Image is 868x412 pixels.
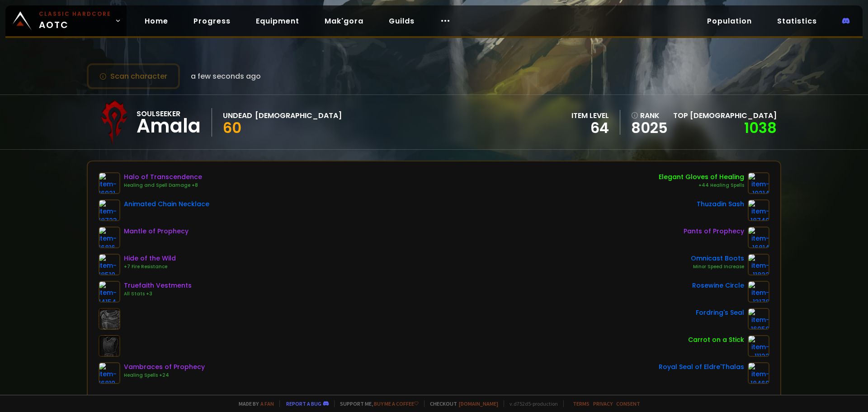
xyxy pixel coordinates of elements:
[39,10,111,18] small: Classic Hardcore
[137,12,175,30] a: Home
[87,63,180,89] button: Scan character
[748,308,769,330] img: item-16058
[124,172,202,182] div: Halo of Transcendence
[748,199,769,221] img: item-18740
[459,400,498,407] a: [DOMAIN_NAME]
[571,110,609,121] div: item level
[124,372,205,379] div: Healing Spells +24
[691,263,744,270] div: Minor Speed Increase
[748,254,769,275] img: item-11822
[748,335,769,357] img: item-11122
[631,121,668,135] a: 8025
[124,263,176,270] div: +7 Fire Resistance
[688,335,744,345] div: Carrot on a Stick
[692,281,744,290] div: Rosewine Circle
[99,362,120,384] img: item-16819
[744,118,777,138] a: 1038
[700,12,759,30] a: Population
[659,182,744,189] div: +44 Healing Spells
[631,110,668,121] div: rank
[124,199,209,209] div: Animated Chain Necklace
[191,71,261,82] span: a few seconds ago
[124,290,192,298] div: All Stats +3
[770,12,824,30] a: Statistics
[696,308,744,317] div: Fordring's Seal
[684,227,744,236] div: Pants of Prophecy
[286,400,321,407] a: Report a bug
[374,400,419,407] a: Buy me a coffee
[659,362,744,372] div: Royal Seal of Eldre'Thalas
[99,172,120,194] img: item-16921
[186,12,238,30] a: Progress
[571,121,609,135] div: 64
[233,400,274,407] span: Made by
[573,400,590,407] a: Terms
[382,12,422,30] a: Guilds
[124,362,205,372] div: Vambraces of Prophecy
[99,254,120,275] img: item-18510
[124,254,176,263] div: Hide of the Wild
[690,110,777,121] span: [DEMOGRAPHIC_DATA]
[748,362,769,384] img: item-18469
[616,400,640,407] a: Consent
[124,281,192,290] div: Truefaith Vestments
[593,400,613,407] a: Privacy
[748,172,769,194] img: item-10214
[39,10,111,32] span: AOTC
[99,199,120,221] img: item-18723
[424,400,498,407] span: Checkout
[99,281,120,303] img: item-14154
[504,400,558,407] span: v. d752d5 - production
[124,227,189,236] div: Mantle of Prophecy
[748,281,769,303] img: item-13178
[334,400,419,407] span: Support me,
[691,254,744,263] div: Omnicast Boots
[673,110,777,121] div: Top
[137,108,201,119] div: Soulseeker
[697,199,744,209] div: Thuzadin Sash
[260,400,274,407] a: a fan
[5,5,127,36] a: Classic HardcoreAOTC
[249,12,307,30] a: Equipment
[659,172,744,182] div: Elegant Gloves of Healing
[317,12,371,30] a: Mak'gora
[748,227,769,248] img: item-16814
[124,182,202,189] div: Healing and Spell Damage +8
[223,110,252,121] div: Undead
[99,227,120,248] img: item-16816
[223,118,241,138] span: 60
[137,119,201,133] div: Amala
[255,110,342,121] div: [DEMOGRAPHIC_DATA]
